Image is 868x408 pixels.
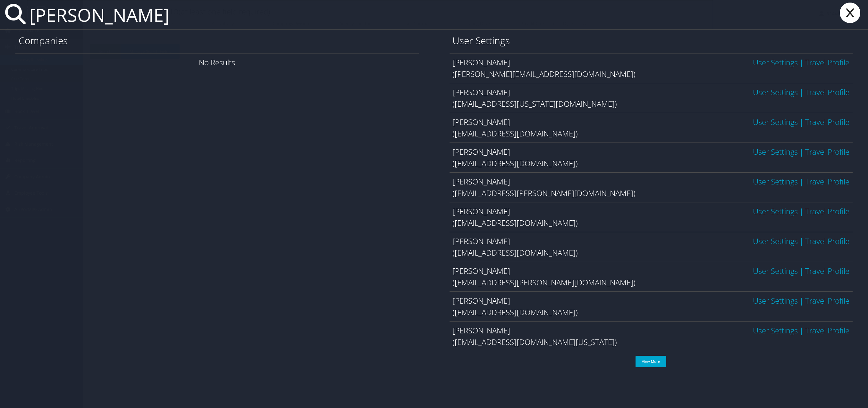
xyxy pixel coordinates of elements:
[453,306,850,318] div: ([EMAIL_ADDRESS][DOMAIN_NAME])
[753,295,798,306] a: User Settings
[805,57,849,68] a: View OBT Profile
[453,146,510,157] span: [PERSON_NAME]
[805,265,849,276] a: View OBT Profile
[798,325,805,336] span: |
[798,236,805,246] span: |
[453,117,510,127] span: [PERSON_NAME]
[453,128,850,139] div: ([EMAIL_ADDRESS][DOMAIN_NAME])
[453,34,850,47] h1: User Settings
[453,236,510,246] span: [PERSON_NAME]
[453,336,850,348] div: ([EMAIL_ADDRESS][DOMAIN_NAME][US_STATE])
[753,236,798,246] a: User Settings
[453,176,510,187] span: [PERSON_NAME]
[805,295,849,306] a: View OBT Profile
[453,277,850,288] div: ([EMAIL_ADDRESS][PERSON_NAME][DOMAIN_NAME])
[453,98,850,110] div: ([EMAIL_ADDRESS][US_STATE][DOMAIN_NAME])
[753,206,798,216] a: User Settings
[798,265,805,276] span: |
[19,34,416,47] h1: Companies
[805,176,849,187] a: View OBT Profile
[753,325,798,336] a: User Settings
[798,206,805,216] span: |
[453,57,510,68] span: [PERSON_NAME]
[753,117,798,127] a: User Settings
[753,87,798,97] a: User Settings
[805,325,849,336] a: View OBT Profile
[805,146,849,157] a: View OBT Profile
[453,187,850,199] div: ([EMAIL_ADDRESS][PERSON_NAME][DOMAIN_NAME])
[453,247,850,258] div: ([EMAIL_ADDRESS][DOMAIN_NAME])
[805,117,849,127] a: View OBT Profile
[753,265,798,276] a: User Settings
[798,295,805,306] span: |
[798,57,805,68] span: |
[453,68,850,80] div: ([PERSON_NAME][EMAIL_ADDRESS][DOMAIN_NAME])
[453,217,850,229] div: ([EMAIL_ADDRESS][DOMAIN_NAME])
[798,117,805,127] span: |
[453,325,510,336] span: [PERSON_NAME]
[798,146,805,157] span: |
[753,146,798,157] a: User Settings
[453,87,510,97] span: [PERSON_NAME]
[453,158,850,169] div: ([EMAIL_ADDRESS][DOMAIN_NAME])
[753,57,798,68] a: User Settings
[798,176,805,187] span: |
[453,295,510,306] span: [PERSON_NAME]
[453,265,510,276] span: [PERSON_NAME]
[636,356,666,367] a: View More
[753,176,798,187] a: User Settings
[805,206,849,216] a: View OBT Profile
[805,236,849,246] a: View OBT Profile
[798,87,805,97] span: |
[453,206,510,216] span: [PERSON_NAME]
[805,87,849,97] a: View OBT Profile
[15,53,419,71] div: No Results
